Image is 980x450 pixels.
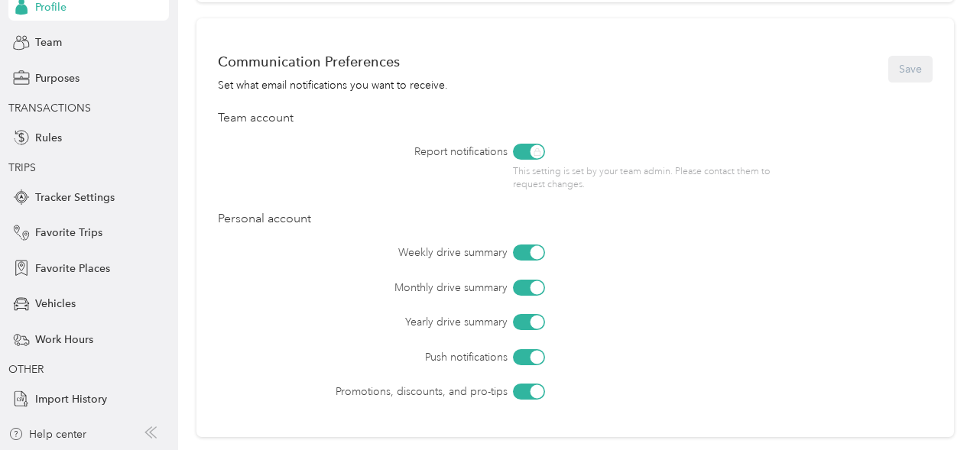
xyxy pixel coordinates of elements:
[35,130,62,146] span: Rules
[894,364,980,450] iframe: Everlance-gr Chat Button Frame
[35,70,80,86] span: Purposes
[303,144,508,160] label: Report notifications
[8,363,44,376] span: OTHER
[303,314,508,330] label: Yearly drive summary
[8,161,36,174] span: TRIPS
[35,391,107,407] span: Import History
[303,349,508,365] label: Push notifications
[35,34,62,50] span: Team
[218,210,932,228] div: Personal account
[35,261,110,277] span: Favorite Places
[218,77,448,93] div: Set what email notifications you want to receive.
[303,244,508,261] label: Weekly drive summary
[303,384,508,400] label: Promotions, discounts, and pro-tips
[8,426,86,442] button: Help center
[218,109,932,128] div: Team account
[8,102,91,115] span: TRANSACTIONS
[35,225,102,241] span: Favorite Trips
[35,189,115,206] span: Tracker Settings
[35,332,93,348] span: Work Hours
[303,280,508,296] label: Monthly drive summary
[35,296,76,312] span: Vehicles
[513,165,775,192] p: This setting is set by your team admin. Please contact them to request changes.
[218,53,448,70] div: Communication Preferences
